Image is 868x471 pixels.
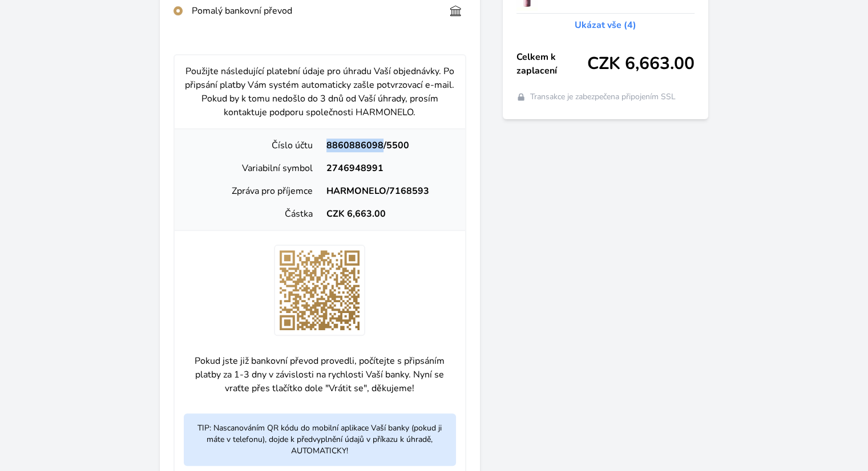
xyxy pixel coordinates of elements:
div: HARMONELO/7168593 [320,184,455,198]
div: Číslo účtu [184,139,320,152]
a: Ukázat vše (4) [575,18,636,32]
div: Variabilní symbol [184,161,320,175]
p: Použijte následující platební údaje pro úhradu Vaší objednávky. Po připsání platby Vám systém aut... [184,64,455,119]
img: wHu9WTF8sO3qwAAAABJRU5ErkJggg== [274,245,365,336]
p: Pokud jste již bankovní převod provedli, počítejte s připsáním platby za 1-3 dny v závislosti na ... [184,345,455,404]
div: 8860886098/5500 [320,139,455,152]
div: 2746948991 [320,161,455,175]
span: Celkem k zaplacení [516,50,587,78]
div: Zpráva pro příjemce [184,184,320,198]
span: CZK 6,663.00 [587,54,695,74]
div: Pomalý bankovní převod [192,4,435,18]
p: TIP: Nascanováním QR kódu do mobilní aplikace Vaší banky (pokud ji máte v telefonu), dojde k před... [184,413,455,466]
div: Částka [184,207,320,221]
div: CZK 6,663.00 [320,207,455,221]
span: Transakce je zabezpečena připojením SSL [530,91,676,103]
img: bankTransfer_IBAN.svg [445,4,466,18]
